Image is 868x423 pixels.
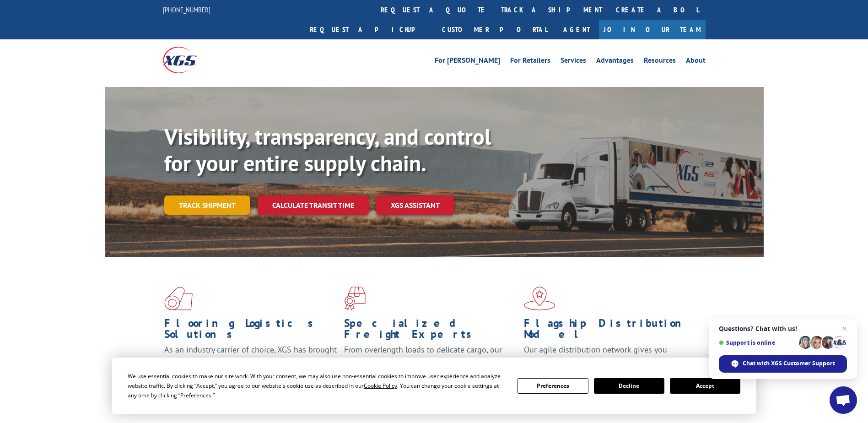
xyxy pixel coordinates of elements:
a: For Retailers [510,57,550,67]
span: As an industry carrier of choice, XGS has brought innovation and dedication to flooring logistics... [164,344,337,377]
span: Our agile distribution network gives you nationwide inventory management on demand. [524,344,692,366]
a: Resources [644,57,676,67]
button: Accept [670,378,740,394]
button: Preferences [518,378,588,394]
span: Cookie Policy [364,382,397,390]
a: [PHONE_NUMBER] [163,5,210,14]
img: xgs-icon-focused-on-flooring-red [344,287,366,310]
a: Request a pickup [303,20,435,39]
a: About [686,57,706,67]
img: xgs-icon-total-supply-chain-intelligence-red [164,287,193,310]
a: XGS ASSISTANT [376,195,454,215]
a: Calculate transit time [258,195,369,215]
a: Join Our Team [599,20,706,39]
button: Decline [594,378,664,394]
div: Open chat [830,386,857,414]
a: Advantages [596,57,634,67]
h1: Specialized Freight Experts [344,318,517,344]
div: We use essential cookies to make our site work. With your consent, we may also use non-essential ... [128,371,507,400]
span: Questions? Chat with us! [719,325,847,332]
div: Cookie Consent Prompt [112,358,756,414]
a: Agent [554,20,599,39]
h1: Flooring Logistics Solutions [164,318,337,344]
a: For [PERSON_NAME] [435,57,500,67]
h1: Flagship Distribution Model [524,318,697,344]
b: Visibility, transparency, and control for your entire supply chain. [164,122,491,177]
span: Support is online [719,339,796,346]
a: Services [561,57,586,67]
a: Customer Portal [435,20,554,39]
span: Chat with XGS Customer Support [743,359,835,368]
span: Preferences [180,391,211,399]
a: Track shipment [164,195,250,215]
div: Chat with XGS Customer Support [719,355,847,373]
p: From overlength loads to delicate cargo, our experienced staff knows the best way to move your fr... [344,344,517,385]
img: xgs-icon-flagship-distribution-model-red [524,287,555,310]
span: Close chat [839,323,850,334]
